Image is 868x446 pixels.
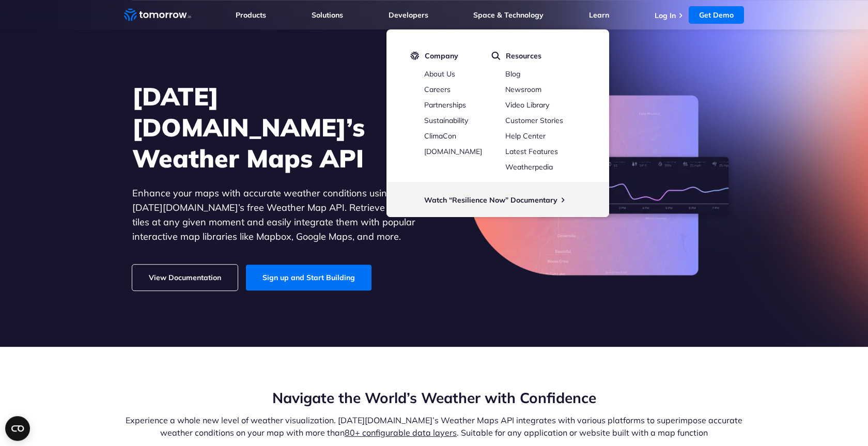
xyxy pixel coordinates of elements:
[473,10,544,20] a: Space & Technology
[505,116,563,125] a: Customer Stories
[132,81,416,174] h1: [DATE][DOMAIN_NAME]’s Weather Maps API
[124,7,191,23] a: Home link
[424,147,482,156] a: [DOMAIN_NAME]
[132,265,238,290] a: View Documentation
[506,51,541,60] span: Resources
[424,116,468,125] a: Sustainability
[424,195,557,205] a: Watch “Resilience Now” Documentary
[505,131,546,141] a: Help Center
[236,10,266,20] a: Products
[689,6,744,24] a: Get Demo
[505,100,549,110] a: Video Library
[425,51,458,60] span: Company
[655,11,676,20] a: Log In
[424,100,466,110] a: Partnerships
[505,147,558,156] a: Latest Features
[505,69,520,79] a: Blog
[5,416,30,441] button: Open CMP widget
[132,186,416,244] p: Enhance your maps with accurate weather conditions using [DATE][DOMAIN_NAME]’s free Weather Map A...
[505,162,553,172] a: Weatherpedia
[124,414,744,439] p: Experience a whole new level of weather visualization. [DATE][DOMAIN_NAME]’s Weather Maps API int...
[424,131,456,141] a: ClimaCon
[246,265,371,290] a: Sign up and Start Building
[424,69,455,79] a: About Us
[345,427,457,438] a: 80+ configurable data layers
[389,10,428,20] a: Developers
[491,51,501,60] img: magnifier.svg
[410,51,420,60] img: tio-logo-icon.svg
[589,10,609,20] a: Learn
[505,85,541,94] a: Newsroom
[312,10,343,20] a: Solutions
[424,85,451,94] a: Careers
[124,388,744,408] h2: Navigate the World’s Weather with Confidence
